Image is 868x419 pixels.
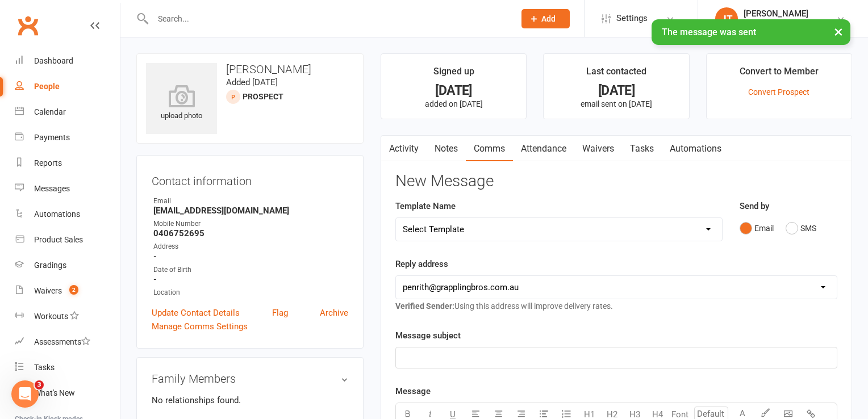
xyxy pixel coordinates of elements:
a: Flag [272,306,288,320]
button: × [828,19,849,44]
h3: Family Members [152,372,348,385]
a: What's New [15,380,120,406]
div: [PERSON_NAME] [744,9,824,19]
div: Messages [34,184,70,193]
a: Convert Prospect [748,87,809,97]
h3: [PERSON_NAME] [146,63,354,76]
strong: 0406752695 [153,228,348,238]
a: Dashboard [15,48,120,74]
a: Automations [15,202,120,227]
div: Last contacted [586,64,646,85]
h3: New Message [395,173,837,190]
div: Mobile Number [153,219,348,229]
a: Product Sales [15,227,120,253]
div: Location [153,287,348,298]
div: Tasks [34,363,55,372]
a: Tasks [622,136,662,162]
div: Convert to Member [740,64,819,85]
strong: [EMAIL_ADDRESS][DOMAIN_NAME] [153,206,348,216]
a: Comms [466,136,513,162]
a: Waivers 2 [15,278,120,304]
span: 2 [69,285,78,295]
label: Send by [740,199,769,213]
div: What's New [34,388,75,397]
a: Notes [427,136,466,162]
a: Clubworx [14,11,42,40]
div: Product Sales [34,235,83,244]
strong: - [153,274,348,284]
div: Email [153,196,348,207]
a: Tasks [15,355,120,380]
a: Gradings [15,253,120,278]
a: People [15,74,120,99]
div: Signed up [433,64,474,85]
div: [DATE] [391,85,516,97]
div: JT [715,7,738,30]
div: People [34,82,60,91]
span: Settings [616,6,648,31]
label: Message subject [395,329,461,342]
div: Calendar [34,107,66,116]
a: Update Contact Details [152,306,240,320]
div: Automations [34,209,80,219]
time: Added [DATE] [226,77,278,87]
strong: Verified Sender: [395,301,454,311]
a: Messages [15,176,120,202]
a: Activity [381,136,427,162]
a: Calendar [15,99,120,125]
label: Message [395,384,431,398]
div: Payments [34,133,70,142]
span: 3 [35,380,44,389]
p: No relationships found. [152,393,348,407]
span: Using this address will improve delivery rates. [395,301,613,311]
a: Payments [15,125,120,150]
label: Template Name [395,199,456,213]
div: [DATE] [554,85,678,97]
div: Waivers [34,286,62,295]
button: SMS [786,217,816,239]
strong: - [153,252,348,262]
p: added on [DATE] [391,99,516,108]
input: Search... [149,11,507,27]
div: Reports [34,158,62,167]
button: Add [521,9,570,28]
div: The message was sent [652,19,850,45]
button: Email [740,217,774,239]
p: email sent on [DATE] [554,99,678,108]
div: Gradings [34,261,66,270]
h3: Contact information [152,170,348,187]
a: Automations [662,136,729,162]
label: Reply address [395,257,448,271]
a: Reports [15,150,120,176]
snap: prospect [243,92,283,101]
a: Manage Comms Settings [152,320,248,333]
div: Address [153,241,348,252]
div: Grappling Bros Penrith [744,19,824,29]
a: Waivers [574,136,622,162]
div: Dashboard [34,56,73,65]
div: Date of Birth [153,265,348,275]
a: Workouts [15,304,120,329]
a: Archive [320,306,348,320]
div: upload photo [146,85,217,122]
div: Assessments [34,337,90,346]
a: Assessments [15,329,120,355]
iframe: Intercom live chat [11,380,39,408]
div: Workouts [34,312,68,321]
a: Attendance [513,136,574,162]
span: Add [541,14,556,23]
